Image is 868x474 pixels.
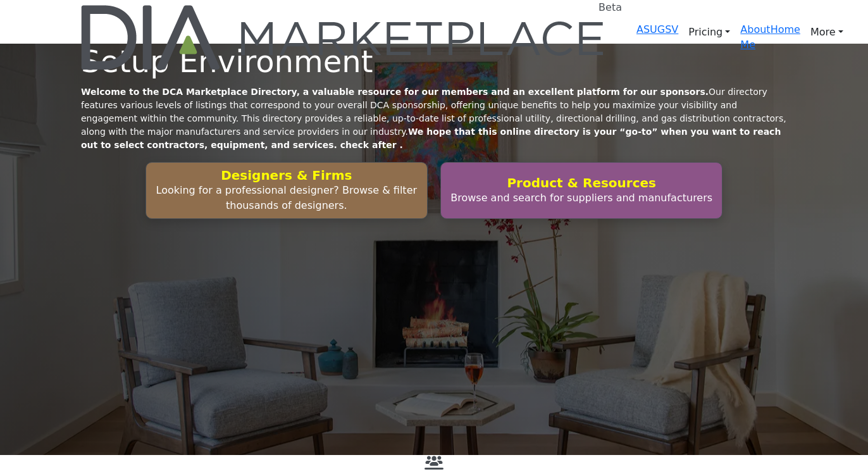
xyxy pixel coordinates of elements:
[678,22,740,42] a: Pricing
[81,127,781,150] strong: We hope that this online directory is your “go-to” when you want to reach out to select contracto...
[150,183,423,213] p: Looking for a professional designer? Browse & filter thousands of designers.
[146,162,428,219] button: Designers & Firms Looking for a professional designer? Browse & filter thousands of designers.
[740,23,770,51] a: About Me
[445,190,718,206] p: Browse and search for suppliers and manufacturers
[445,175,718,190] h2: Product & Resources
[81,87,709,97] strong: Welcome to the DCA Marketplace Directory, a valuable resource for our members and an excellent pl...
[150,168,423,183] h2: Designers & Firms
[81,85,787,152] p: Our directory features various levels of listings that correspond to your overall DCA sponsorship...
[81,5,606,70] img: Site Logo
[598,1,622,13] h6: Beta
[425,459,443,471] a: View Recommenders
[440,162,722,219] button: Product & Resources Browse and search for suppliers and manufacturers
[800,22,853,42] a: More
[771,23,800,35] a: Home
[636,23,678,35] a: ASUGSV
[81,5,606,70] a: Beta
